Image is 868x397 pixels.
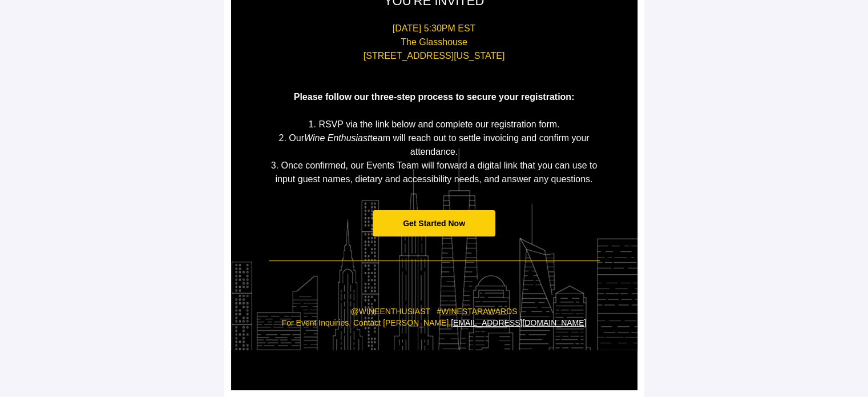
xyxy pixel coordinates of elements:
span: 2. Our team will reach out to settle invoicing and confirm your attendance. [278,133,589,157]
em: Wine Enthusiast [304,133,370,143]
p: The Glasshouse [269,35,600,49]
span: 1. RSVP via the link below and complete our registration form. [309,119,560,129]
p: [STREET_ADDRESS][US_STATE] [269,49,600,63]
p: @WINEENTHUSIAST #WINESTARAWARDS For Event Inquiries, Contact [PERSON_NAME], [269,306,600,351]
span: Get Started Now [403,219,465,228]
table: divider [269,260,600,261]
p: [DATE] 5:30PM EST [269,22,600,35]
span: Please follow our three-step process to secure your registration: [294,92,575,102]
a: Get Started Now [373,210,495,237]
a: [EMAIL_ADDRESS][DOMAIN_NAME] [451,318,586,327]
span: 3. Once confirmed, our Events Team will forward a digital link that you can use to input guest na... [271,161,597,184]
